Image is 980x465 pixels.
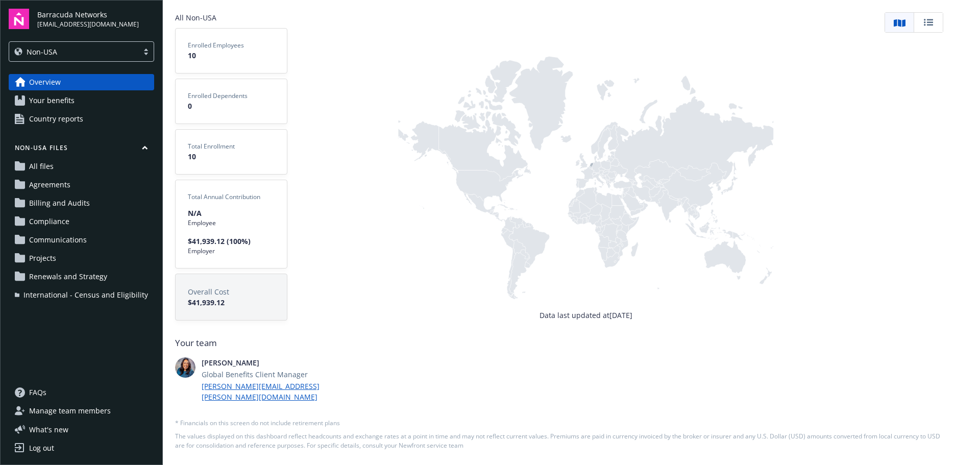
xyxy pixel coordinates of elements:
span: Overview [29,74,61,90]
a: Country reports [9,111,154,127]
a: All files [9,158,154,175]
span: All files [29,158,54,175]
span: Projects [29,250,56,266]
span: Agreements [29,177,70,193]
span: 10 [188,151,275,162]
a: Communications [9,232,154,248]
span: Your team [175,337,943,349]
a: Agreements [9,177,154,193]
span: $41,939.12 [188,297,275,308]
span: Billing and Audits [29,195,90,211]
span: The values displayed on this dashboard reflect headcounts and exchange rates at a point in time a... [175,432,943,450]
span: Non-USA [27,46,57,57]
span: Total Annual Contribution [188,192,275,202]
span: Renewals and Strategy [29,268,107,285]
span: Global Benefits Client Manager [202,369,322,380]
span: $41,939.12 (100%) [188,236,275,247]
span: Enrolled Dependents [188,91,275,101]
a: Billing and Audits [9,195,154,211]
span: Your benefits [29,92,75,109]
a: Overview [9,74,154,90]
img: navigator-logo.svg [9,9,29,29]
span: [PERSON_NAME] [202,357,322,368]
span: 10 [188,50,275,61]
div: Log out [29,440,54,456]
span: Country reports [29,111,83,127]
span: All Non-USA [175,12,287,23]
span: Employee [188,218,275,228]
span: N/A [188,208,275,218]
span: Non-USA [14,46,133,57]
span: Manage team members [29,403,111,419]
a: Manage team members [9,403,154,419]
span: International - Census and Eligibility [23,287,148,303]
a: [PERSON_NAME][EMAIL_ADDRESS][PERSON_NAME][DOMAIN_NAME] [202,381,322,402]
span: Data last updated at [DATE] [540,310,632,321]
a: FAQs [9,384,154,401]
span: Communications [29,232,87,248]
span: [EMAIL_ADDRESS][DOMAIN_NAME] [37,20,139,29]
span: Enrolled Employees [188,41,275,50]
span: Overall Cost [188,286,275,297]
a: Renewals and Strategy [9,268,154,285]
button: Non-USA Files [9,143,154,156]
span: Total Enrollment [188,142,275,151]
span: Compliance [29,213,69,230]
span: What ' s new [29,424,68,435]
a: Projects [9,250,154,266]
button: Barracuda Networks[EMAIL_ADDRESS][DOMAIN_NAME] [37,9,154,29]
span: FAQs [29,384,46,401]
span: * Financials on this screen do not include retirement plans [175,419,943,428]
img: photo [175,357,195,378]
a: Compliance [9,213,154,230]
span: Barracuda Networks [37,9,139,20]
span: 0 [188,101,275,111]
a: International - Census and Eligibility [9,287,154,303]
span: Employer [188,247,275,256]
button: What's new [9,424,85,435]
a: Your benefits [9,92,154,109]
